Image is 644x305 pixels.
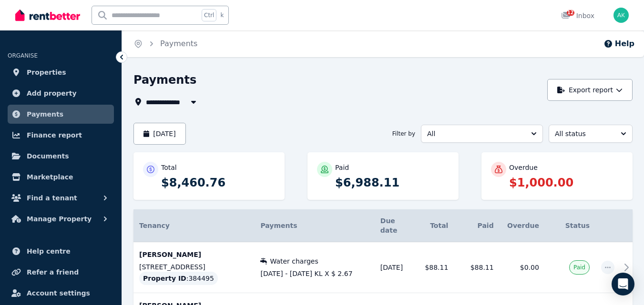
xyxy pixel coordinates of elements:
span: Water charges [270,256,318,266]
div: Open Intercom Messenger [612,273,634,295]
button: Help [603,38,634,49]
h1: Payments [133,72,196,88]
p: $1,000.00 [509,175,623,190]
a: Finance report [8,126,114,145]
span: [DATE] - [DATE] KL X $ 2.67 [260,269,368,278]
td: [DATE] [375,242,409,293]
th: Due date [375,209,409,242]
span: Finance report [27,129,82,141]
td: $88.11 [454,242,499,293]
span: k [220,11,224,19]
a: Add property [8,84,114,103]
span: Marketplace [27,171,73,183]
span: Property ID [143,274,186,283]
th: Paid [454,209,499,242]
span: All status [555,129,613,138]
button: Find a tenant [8,188,114,207]
span: All [427,129,523,138]
span: Ctrl [202,9,216,21]
div: Inbox [561,11,594,20]
a: Payments [160,39,197,48]
nav: Breadcrumb [122,30,209,57]
span: Payments [27,108,63,120]
span: Payments [260,222,297,229]
p: [STREET_ADDRESS] [139,262,249,272]
img: Azad Kalam [613,8,629,23]
span: Add property [27,88,77,99]
span: Manage Property [27,213,92,225]
button: Manage Property [8,209,114,228]
th: Total [409,209,454,242]
span: Properties [27,67,66,78]
th: Status [545,209,595,242]
p: Total [161,163,177,172]
p: $8,460.76 [161,175,275,190]
th: Tenancy [133,209,255,242]
p: Overdue [509,163,538,172]
a: Payments [8,105,114,124]
button: Export report [547,79,633,101]
button: All status [549,125,633,143]
a: Properties [8,63,114,82]
span: 12 [567,10,574,16]
img: RentBetter [15,8,80,22]
span: Refer a friend [27,266,79,278]
span: Account settings [27,287,90,299]
a: Help centre [8,242,114,261]
a: Documents [8,147,114,166]
span: Find a tenant [27,192,77,204]
p: [PERSON_NAME] [139,250,249,259]
p: Paid [335,163,349,172]
span: Filter by [392,130,415,138]
span: $0.00 [520,264,539,271]
span: Help centre [27,246,71,257]
div: : 384495 [139,272,218,285]
a: Refer a friend [8,263,114,282]
span: Paid [573,264,585,271]
a: Account settings [8,284,114,303]
span: Documents [27,150,69,162]
th: Overdue [500,209,545,242]
button: [DATE] [133,123,186,145]
td: $88.11 [409,242,454,293]
a: Marketplace [8,167,114,187]
button: All [421,125,543,143]
span: ORGANISE [8,52,38,59]
p: $6,988.11 [335,175,449,190]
